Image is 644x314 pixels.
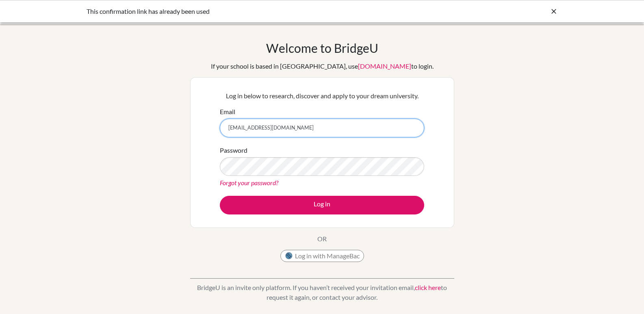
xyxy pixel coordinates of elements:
p: OR [317,234,327,244]
button: Log in [220,196,424,214]
div: This confirmation link has already been used [87,6,436,16]
a: [DOMAIN_NAME] [358,62,411,70]
p: Log in below to research, discover and apply to your dream university. [220,91,424,101]
p: BridgeU is an invite only platform. If you haven’t received your invitation email, to request it ... [190,283,454,302]
label: Password [220,145,247,155]
a: Forgot your password? [220,179,278,186]
h1: Welcome to BridgeU [266,41,378,55]
label: Email [220,107,235,117]
a: click here [415,284,441,291]
div: If your school is based in [GEOGRAPHIC_DATA], use to login. [211,61,434,71]
button: Log in with ManageBac [280,250,364,262]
